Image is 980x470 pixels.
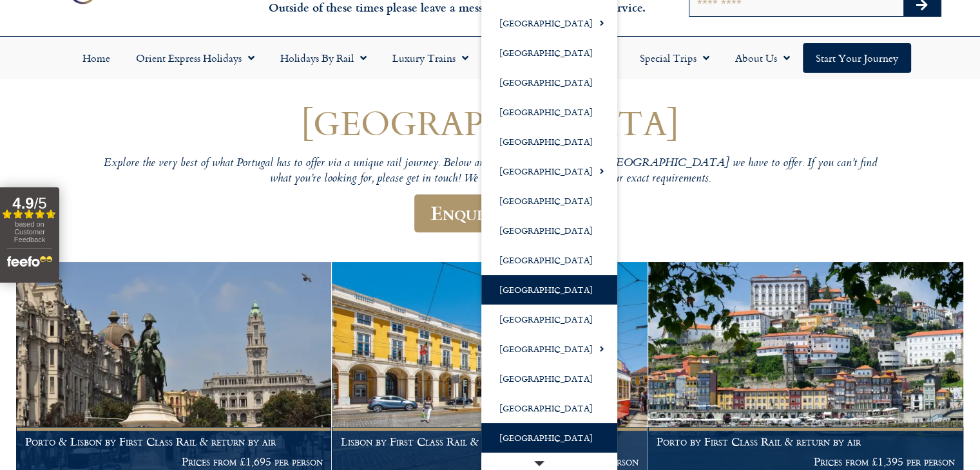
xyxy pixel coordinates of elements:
a: Enquire Now [414,194,566,232]
a: [GEOGRAPHIC_DATA] [481,216,617,245]
a: [GEOGRAPHIC_DATA] [481,305,617,334]
p: Prices from £1,695 per person [25,455,323,468]
h1: Porto & Lisbon by First Class Rail & return by air [25,435,323,448]
a: [GEOGRAPHIC_DATA] [481,364,617,393]
a: [GEOGRAPHIC_DATA] [481,38,617,68]
p: Prices from £1,395 per person [657,455,954,468]
a: Luxury Trains [380,43,481,73]
a: Special Trips [627,43,722,73]
a: Orient Express Holidays [123,43,267,73]
a: [GEOGRAPHIC_DATA] [481,127,617,156]
nav: Menu [6,43,974,73]
a: [GEOGRAPHIC_DATA] [481,245,617,275]
a: Home [70,43,123,73]
h1: Lisbon by First Class Rail & return by air [341,435,639,448]
a: [GEOGRAPHIC_DATA] [481,393,617,423]
a: [GEOGRAPHIC_DATA] [481,8,617,38]
a: [GEOGRAPHIC_DATA] [481,334,617,364]
p: Explore the very best of what Portugal has to offer via a unique rail journey. Below are a select... [104,156,877,187]
a: [GEOGRAPHIC_DATA] [481,275,617,305]
a: About Us [722,43,803,73]
h1: [GEOGRAPHIC_DATA] [104,104,877,142]
a: Holidays by Rail [267,43,380,73]
p: Prices from £1,495 per person [341,455,639,468]
a: [GEOGRAPHIC_DATA] [481,156,617,186]
a: [GEOGRAPHIC_DATA] [481,186,617,216]
a: [GEOGRAPHIC_DATA] [481,97,617,127]
a: [GEOGRAPHIC_DATA] [481,423,617,453]
h1: Porto by First Class Rail & return by air [657,435,954,448]
a: [GEOGRAPHIC_DATA] [481,68,617,97]
a: Start your Journey [803,43,911,73]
